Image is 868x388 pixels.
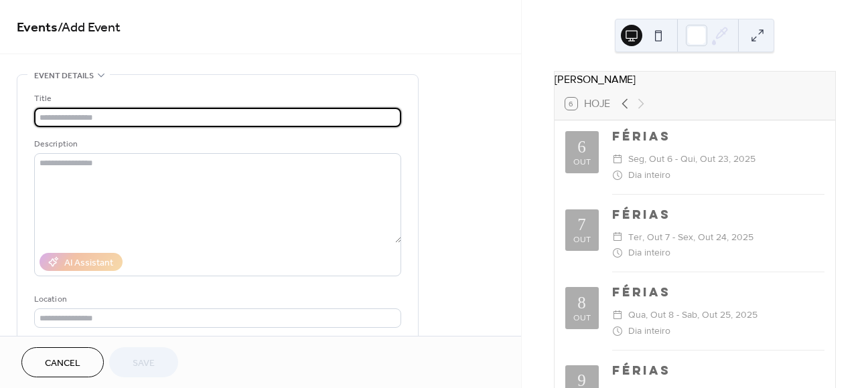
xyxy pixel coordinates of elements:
span: / Add Event [58,15,121,41]
div: ​ [612,229,623,246]
div: FÉRIAS [612,363,824,379]
div: 6 [577,138,586,155]
div: ​ [612,323,623,339]
span: Dia inteiro [628,323,670,339]
span: Dia inteiro [628,167,670,183]
div: Title [34,92,399,106]
span: Dia inteiro [628,245,670,261]
div: ​ [612,307,623,323]
a: Events [17,15,58,41]
span: seg, out 6 - qui, out 23, 2025 [628,151,755,167]
div: Location [34,292,399,306]
button: Cancel [21,347,104,377]
span: qua, out 8 - sab, out 25, 2025 [628,307,757,323]
div: out [573,235,591,244]
div: 7 [577,216,586,233]
div: FÉRIAS [612,207,824,223]
div: FÉRIAS [612,284,824,300]
div: ​ [612,151,623,167]
span: ter, out 7 - sex, out 24, 2025 [628,229,753,246]
div: out [573,314,591,322]
span: Cancel [45,357,80,371]
div: FÉRIAS [612,128,824,144]
div: ​ [612,245,623,261]
div: out [573,158,591,167]
div: ​ [612,167,623,183]
span: Event details [34,69,94,83]
div: Description [34,137,399,151]
div: [PERSON_NAME] [555,72,835,88]
div: 8 [577,294,586,311]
